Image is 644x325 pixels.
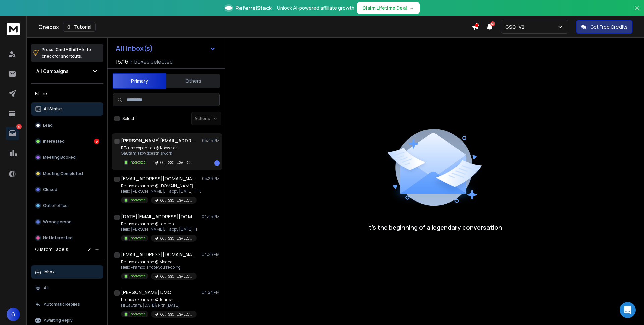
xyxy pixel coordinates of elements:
[7,308,20,321] button: G
[202,176,220,181] p: 05:26 PM
[110,42,221,55] button: All Inbox(s)
[277,5,354,11] p: Unlock AI-powered affiliate growth
[367,223,502,232] p: It’s the beginning of a legendary conversation
[31,167,103,180] button: Meeting Completed
[38,22,472,32] div: Onebox
[113,73,166,89] button: Primary
[121,289,171,296] h1: [PERSON_NAME] DMC
[202,290,220,295] p: 04:24 PM
[116,58,128,66] span: 16 / 16
[130,236,146,241] p: Interested
[42,46,91,60] p: Press to check for shortcuts.
[122,116,135,121] label: Select
[43,155,76,160] p: Meeting Booked
[55,46,85,53] span: Cmd + Shift + k
[31,119,103,132] button: Lead
[160,198,193,203] p: Oct_GSC_USA LLC_20-100_India
[31,89,103,98] h3: Filters
[31,64,103,78] button: All Campaigns
[130,198,146,203] p: Interested
[43,123,53,128] p: Lead
[410,5,414,11] span: →
[235,4,272,12] span: ReferralStack
[160,274,193,279] p: Oct_GSC_USA LLC_20-100_India
[43,235,73,241] p: Not Interested
[121,251,195,258] h1: [EMAIL_ADDRESS][DOMAIN_NAME]
[121,137,195,144] h1: [PERSON_NAME][EMAIL_ADDRESS][DOMAIN_NAME]
[31,151,103,164] button: Meeting Booked
[121,259,197,265] p: Re: usa expansion @ Magnor
[31,215,103,229] button: Wrong person
[43,171,83,176] p: Meeting Completed
[160,312,193,317] p: Oct_GSC_USA LLC_20-100_India
[202,138,220,143] p: 05:45 PM
[44,106,63,112] p: All Status
[31,199,103,213] button: Out of office
[576,20,632,34] button: Get Free Credits
[160,236,193,241] p: Oct_GSC_USA LLC_20-100_India
[202,214,220,219] p: 04:45 PM
[43,187,57,192] p: Closed
[116,45,153,52] h1: All Inbox(s)
[63,22,96,32] button: Tutorial
[31,265,103,279] button: Inbox
[357,2,420,14] button: Claim Lifetime Deal→
[121,151,197,156] p: Gautam, How does this work
[590,24,628,30] p: Get Free Credits
[31,281,103,295] button: All
[44,285,49,291] p: All
[121,183,202,189] p: Re: usa expansion @ [DOMAIN_NAME]
[31,135,103,148] button: Interested5
[130,58,173,66] h3: Inboxes selected
[31,183,103,196] button: Closed
[121,189,202,194] p: Hello [PERSON_NAME], Happy [DATE] !!!!!! Great questions
[121,145,197,151] p: RE: usa expansion @ Knowzies
[43,203,68,208] p: Out of office
[121,297,197,303] p: Re: usa expansion @ Tourish
[214,160,220,166] div: 1
[36,68,69,75] h1: All Campaigns
[121,303,197,308] p: Hi Gautam, [DATE]/14th [DATE]
[166,74,220,88] button: Others
[633,4,641,20] button: Close banner
[121,221,197,227] p: Re: usa expansion @ Lantern
[130,274,146,279] p: Interested
[490,21,495,26] span: 50
[43,219,72,225] p: Wrong person
[44,301,80,307] p: Automatic Replies
[121,213,195,220] h1: [DATE][EMAIL_ADDRESS][DOMAIN_NAME]
[202,252,220,257] p: 04:28 PM
[160,160,193,165] p: Oct_GSC_USA LLC_20-100_India
[35,246,68,253] h3: Custom Labels
[31,102,103,116] button: All Status
[31,231,103,245] button: Not Interested
[44,269,55,275] p: Inbox
[121,265,197,270] p: Hello Pramod, I hope you're doing
[16,124,22,129] p: 5
[6,127,19,140] a: 5
[505,24,527,30] p: GSC_V2
[130,312,146,317] p: Interested
[121,227,197,232] p: Hello [PERSON_NAME], Happy [DATE] !! I
[620,302,636,318] div: Open Intercom Messenger
[43,139,65,144] p: Interested
[130,160,146,165] p: Interested
[121,175,195,182] h1: [EMAIL_ADDRESS][DOMAIN_NAME]
[31,297,103,311] button: Automatic Replies
[94,139,99,144] div: 5
[44,318,73,323] p: Awaiting Reply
